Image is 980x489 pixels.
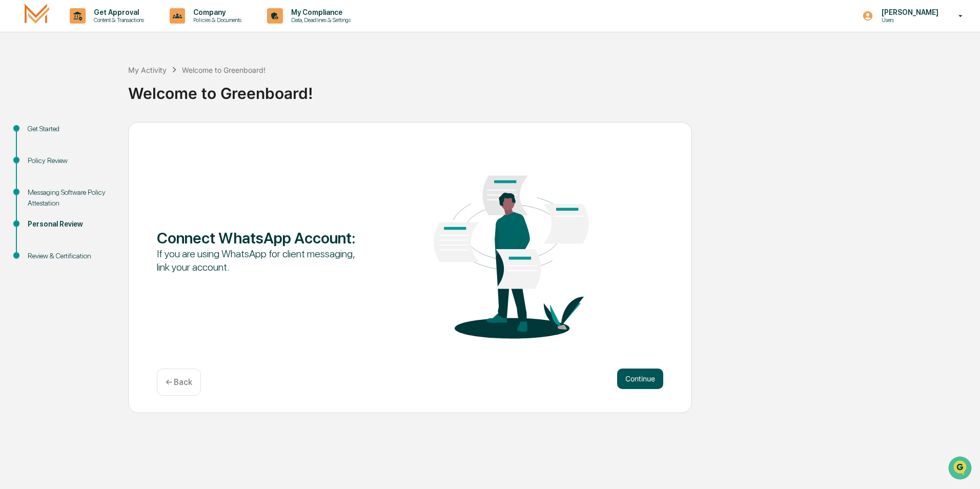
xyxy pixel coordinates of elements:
[10,150,18,158] div: 🔎
[72,173,124,181] a: Powered byPylon
[70,125,131,144] a: 🗄️Attestations
[166,377,192,387] p: ← Back
[6,145,69,163] a: 🔎Data Lookup
[174,81,187,94] button: Start new chat
[283,8,356,16] p: My Compliance
[102,174,124,181] span: Pylon
[28,155,112,166] div: Policy Review
[128,66,167,74] div: My Activity
[21,149,65,159] span: Data Lookup
[10,22,187,38] p: How can we help?
[410,145,612,356] img: Connect WhatsApp Account
[6,125,70,144] a: 🖐️Preclearance
[86,8,149,16] p: Get Approval
[28,251,112,261] div: Review & Certification
[157,229,359,247] div: Connect WhatsApp Account :
[157,247,359,274] div: If you are using WhatsApp for client messaging, link your account.
[185,8,247,16] p: Company
[86,16,149,24] p: Content & Transactions
[283,16,356,24] p: Data, Deadlines & Settings
[28,219,112,230] div: Personal Review
[28,187,112,209] div: Messaging Software Policy Attestation
[185,16,247,24] p: Policies & Documents
[10,78,29,97] img: 1746055101610-c473b297-6a78-478c-a979-82029cc54cd1
[74,130,83,138] div: 🗄️
[35,89,130,97] div: We're available if you need us!
[182,66,266,74] div: Welcome to Greenboard!
[873,8,944,16] p: [PERSON_NAME]
[85,129,127,139] span: Attestations
[873,16,944,24] p: Users
[35,78,168,89] div: Start new chat
[25,4,49,28] img: logo
[28,124,112,134] div: Get Started
[947,455,975,483] iframe: Open customer support
[617,369,663,389] button: Continue
[128,76,975,103] div: Welcome to Greenboard!
[21,129,66,139] span: Preclearance
[10,130,18,138] div: 🖐️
